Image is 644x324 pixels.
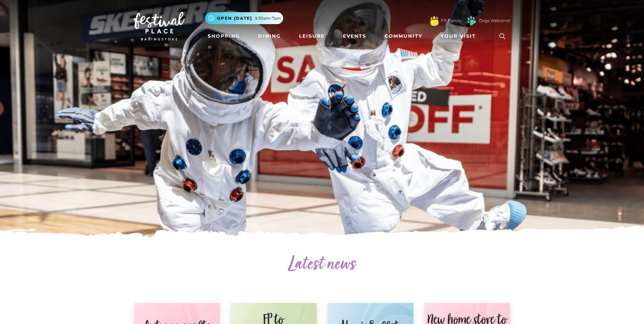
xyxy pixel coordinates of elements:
a: Community [382,30,425,42]
span: 9.30am-7pm [255,15,281,21]
a: Shopping [205,30,243,42]
a: Dining [255,30,283,42]
a: Leisure [296,30,327,42]
h2: Latest news [134,254,511,276]
span: Open [DATE] [217,15,252,21]
a: Events [340,30,369,42]
a: FP Family [441,18,461,24]
img: Festival Place Logo [134,12,185,40]
a: Your Visit [438,30,482,42]
span: Your Visit [441,33,476,40]
button: Open [DATE] 9.30am-7pm [205,12,283,24]
a: Dogs Welcome! [479,18,511,24]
